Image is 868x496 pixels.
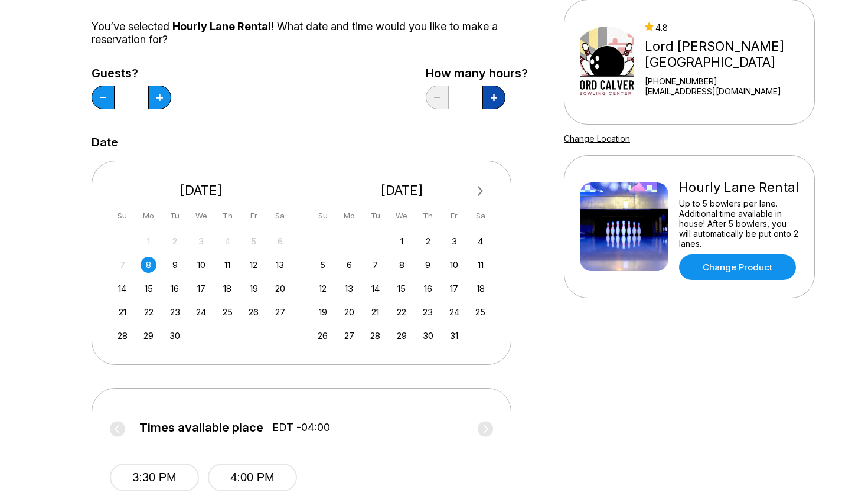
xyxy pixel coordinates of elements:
div: Choose Friday, October 3rd, 2025 [446,233,462,249]
div: Choose Friday, September 12th, 2025 [246,257,262,273]
div: Choose Tuesday, September 23rd, 2025 [167,304,183,320]
div: Choose Thursday, September 11th, 2025 [220,257,236,273]
div: Choose Thursday, October 2nd, 2025 [420,233,436,249]
div: Choose Tuesday, September 30th, 2025 [167,328,183,344]
label: How many hours? [426,67,528,80]
div: Choose Tuesday, October 14th, 2025 [367,280,383,296]
div: Choose Sunday, October 26th, 2025 [315,328,331,344]
div: Choose Saturday, September 20th, 2025 [272,280,288,296]
div: Choose Tuesday, October 28th, 2025 [367,328,383,344]
div: Choose Wednesday, October 8th, 2025 [394,257,410,273]
div: Choose Thursday, October 16th, 2025 [420,280,436,296]
div: Th [220,208,236,224]
a: Change Location [564,133,630,143]
div: We [193,208,209,224]
div: Mo [341,208,357,224]
button: 4:00 PM [208,464,297,491]
div: 4.8 [645,22,810,32]
div: Up to 5 bowlers per lane. Additional time available in house! After 5 bowlers, you will automatic... [679,198,799,249]
div: Hourly Lane Rental [679,180,799,195]
div: [DATE] [311,182,494,198]
div: Choose Tuesday, September 16th, 2025 [167,280,183,296]
div: You’ve selected ! What date and time would you like to make a reservation for? [92,20,528,46]
div: Choose Wednesday, September 24th, 2025 [193,304,209,320]
div: month 2025-09 [113,232,290,344]
div: Choose Tuesday, September 9th, 2025 [167,257,183,273]
div: Not available Wednesday, September 3rd, 2025 [193,233,209,249]
div: Choose Saturday, September 27th, 2025 [272,304,288,320]
div: Choose Monday, September 15th, 2025 [141,280,156,296]
div: Choose Friday, September 19th, 2025 [246,280,262,296]
div: Lord [PERSON_NAME][GEOGRAPHIC_DATA] [645,38,810,70]
div: Choose Saturday, October 11th, 2025 [472,257,488,273]
div: Tu [167,208,183,224]
div: Not available Thursday, September 4th, 2025 [220,233,236,249]
div: Choose Sunday, October 5th, 2025 [315,257,331,273]
div: Choose Wednesday, October 15th, 2025 [394,280,410,296]
div: Choose Monday, October 20th, 2025 [341,304,357,320]
div: [PHONE_NUMBER] [645,76,810,86]
button: Next Month [471,182,490,201]
div: Choose Thursday, September 25th, 2025 [220,304,236,320]
div: Choose Monday, September 8th, 2025 [141,257,156,273]
div: Su [315,208,331,224]
div: Choose Thursday, October 30th, 2025 [420,328,436,344]
div: Choose Friday, October 17th, 2025 [446,280,462,296]
button: 3:30 PM [110,464,199,491]
div: Choose Tuesday, October 7th, 2025 [367,257,383,273]
div: Choose Wednesday, October 22nd, 2025 [394,304,410,320]
div: Choose Tuesday, October 21st, 2025 [367,304,383,320]
div: Sa [272,208,288,224]
div: month 2025-10 [314,232,491,344]
div: Tu [367,208,383,224]
div: Fr [446,208,462,224]
a: Change Product [679,254,796,280]
div: Choose Sunday, October 12th, 2025 [315,280,331,296]
div: Choose Monday, September 29th, 2025 [141,328,156,344]
div: Choose Thursday, October 23rd, 2025 [420,304,436,320]
div: Choose Saturday, October 25th, 2025 [472,304,488,320]
div: Choose Monday, October 13th, 2025 [341,280,357,296]
div: Choose Friday, October 24th, 2025 [446,304,462,320]
label: Guests? [92,67,171,80]
div: Mo [141,208,156,224]
div: Not available Sunday, September 7th, 2025 [115,257,130,273]
div: Choose Sunday, September 21st, 2025 [115,304,130,320]
div: Not available Saturday, September 6th, 2025 [272,233,288,249]
span: Hourly Lane Rental [172,20,271,32]
div: Choose Friday, October 10th, 2025 [446,257,462,273]
div: Choose Thursday, September 18th, 2025 [220,280,236,296]
div: Choose Wednesday, September 17th, 2025 [193,280,209,296]
div: Choose Saturday, October 4th, 2025 [472,233,488,249]
div: Choose Monday, September 22nd, 2025 [141,304,156,320]
div: Choose Wednesday, October 1st, 2025 [394,233,410,249]
div: Choose Saturday, September 13th, 2025 [272,257,288,273]
label: Date [92,136,118,149]
a: [EMAIL_ADDRESS][DOMAIN_NAME] [645,86,810,96]
div: Choose Wednesday, September 10th, 2025 [193,257,209,273]
img: Lord Calvert Bowling Center [580,18,634,106]
div: Choose Sunday, September 28th, 2025 [115,328,130,344]
div: Not available Tuesday, September 2nd, 2025 [167,233,183,249]
div: Choose Thursday, October 9th, 2025 [420,257,436,273]
div: Sa [472,208,488,224]
div: Choose Wednesday, October 29th, 2025 [394,328,410,344]
div: We [394,208,410,224]
div: Not available Friday, September 5th, 2025 [246,233,262,249]
div: Choose Monday, October 27th, 2025 [341,328,357,344]
div: [DATE] [110,182,293,198]
div: Fr [246,208,262,224]
div: Su [115,208,130,224]
div: Choose Sunday, October 19th, 2025 [315,304,331,320]
div: Choose Sunday, September 14th, 2025 [115,280,130,296]
div: Choose Friday, September 26th, 2025 [246,304,262,320]
div: Not available Monday, September 1st, 2025 [141,233,156,249]
div: Choose Saturday, October 18th, 2025 [472,280,488,296]
span: Times available place [139,421,263,434]
img: Hourly Lane Rental [580,182,668,271]
div: Choose Friday, October 31st, 2025 [446,328,462,344]
span: EDT -04:00 [272,421,330,434]
div: Choose Monday, October 6th, 2025 [341,257,357,273]
div: Th [420,208,436,224]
